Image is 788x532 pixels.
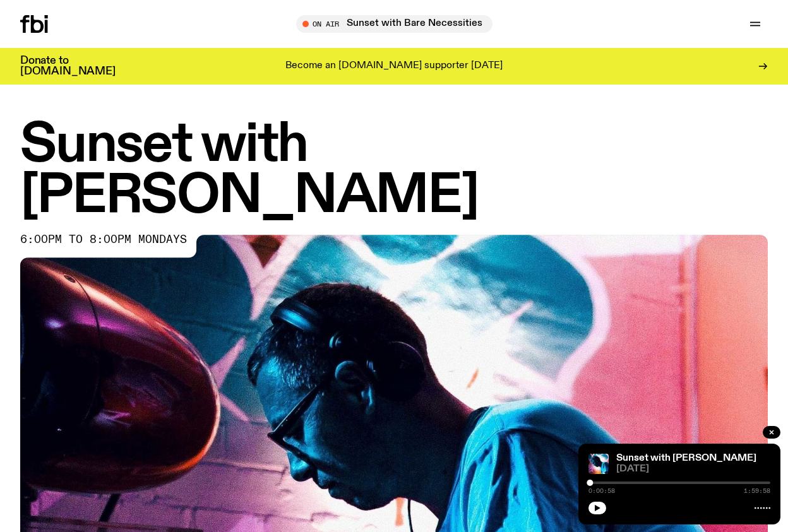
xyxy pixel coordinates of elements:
[20,235,187,245] span: 6:00pm to 8:00pm mondays
[285,61,503,72] p: Become an [DOMAIN_NAME] supporter [DATE]
[616,453,756,463] a: Sunset with [PERSON_NAME]
[20,56,116,77] h3: Donate to [DOMAIN_NAME]
[20,120,768,222] h1: Sunset with [PERSON_NAME]
[744,488,770,494] span: 1:59:58
[588,454,609,474] img: Simon Caldwell stands side on, looking downwards. He has headphones on. Behind him is a brightly ...
[616,464,770,474] span: [DATE]
[296,15,492,33] button: On AirSunset with Bare Necessities
[588,488,615,494] span: 0:00:58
